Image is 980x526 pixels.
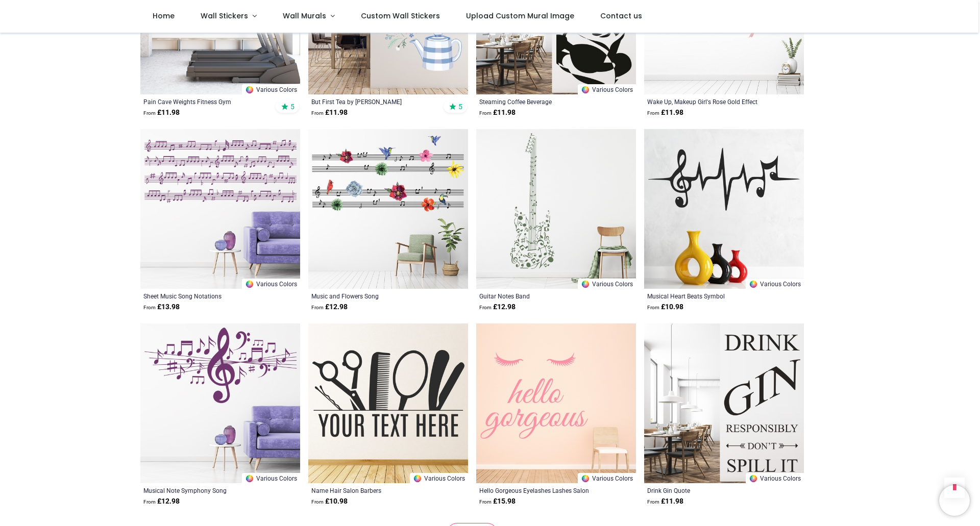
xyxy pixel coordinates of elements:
[647,496,683,507] strong: £ 11.98
[245,85,254,94] img: Color Wheel
[311,97,434,106] a: But First Tea by [PERSON_NAME]
[647,108,683,118] strong: £ 11.98
[242,473,300,483] a: Various Colors
[308,129,468,289] img: Music and Flowers Song Wall Sticker
[479,292,602,300] a: Guitar Notes Band
[245,280,254,289] img: Color Wheel
[143,108,180,118] strong: £ 11.98
[479,302,516,312] strong: £ 12.98
[581,474,590,483] img: Color Wheel
[647,305,659,310] span: From
[140,323,300,483] img: Musical Note Symphony Song Wall Sticker
[644,323,804,483] img: Drink Gin Quote Wall Sticker
[581,85,590,94] img: Color Wheel
[410,473,468,483] a: Various Colors
[466,11,574,21] span: Upload Custom Mural Image
[647,292,770,300] a: Musical Heart Beats Symbol
[939,485,970,516] iframe: Brevo live chat
[578,279,636,289] a: Various Colors
[143,97,266,106] a: Pain Cave Weights Fitness Gym
[647,110,659,116] span: From
[311,302,348,312] strong: £ 12.98
[578,473,636,483] a: Various Colors
[143,110,156,116] span: From
[647,97,770,106] a: Wake Up, Makeup Girl's Rose Gold Effect
[476,323,636,483] img: Hello Gorgeous Eyelashes Lashes Salon Wall Sticker
[311,486,434,494] a: Name Hair Salon Barbers
[458,102,462,111] span: 5
[245,474,254,483] img: Color Wheel
[311,305,324,310] span: From
[479,97,602,106] a: Steaming Coffee Beverage
[479,110,492,116] span: From
[308,323,468,483] img: Personalised Name Hair Salon Barbers Wall Sticker
[283,11,326,21] span: Wall Murals
[578,84,636,94] a: Various Colors
[479,496,516,507] strong: £ 15.98
[600,11,642,21] span: Contact us
[143,499,156,505] span: From
[746,473,804,483] a: Various Colors
[479,305,492,310] span: From
[749,280,758,289] img: Color Wheel
[311,499,324,505] span: From
[143,486,266,494] a: Musical Note Symphony Song
[143,305,156,310] span: From
[476,129,636,289] img: Guitar Notes Band Wall Sticker
[140,129,300,289] img: Sheet Music Song Notations Wall Sticker
[647,499,659,505] span: From
[143,496,180,507] strong: £ 12.98
[143,302,180,312] strong: £ 13.98
[311,496,348,507] strong: £ 10.98
[311,110,324,116] span: From
[143,292,266,300] a: Sheet Music Song Notations
[201,11,248,21] span: Wall Stickers
[581,280,590,289] img: Color Wheel
[311,292,434,300] a: Music and Flowers Song
[749,474,758,483] img: Color Wheel
[746,279,804,289] a: Various Colors
[242,279,300,289] a: Various Colors
[153,11,175,21] span: Home
[647,486,770,494] a: Drink Gin Quote
[290,102,295,111] span: 5
[413,474,422,483] img: Color Wheel
[479,499,492,505] span: From
[647,302,683,312] strong: £ 10.98
[479,108,516,118] strong: £ 11.98
[361,11,440,21] span: Custom Wall Stickers
[242,84,300,94] a: Various Colors
[644,129,804,289] img: Musical Heart Beats Symbol Wall Sticker
[479,486,602,494] a: Hello Gorgeous Eyelashes Lashes Salon
[311,108,348,118] strong: £ 11.98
